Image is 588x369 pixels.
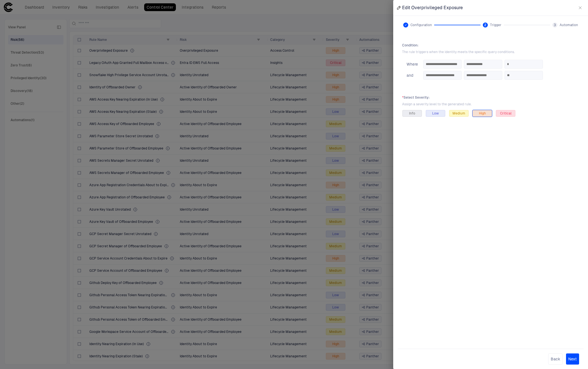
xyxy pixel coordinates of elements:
[402,102,579,106] span: Assign a severity level to the generated rule.
[407,73,413,78] span: and
[500,111,511,116] span: Critical
[402,43,579,48] span: Condition :
[548,353,563,365] button: Back
[484,23,486,27] span: 2
[566,353,579,365] button: Next
[402,95,579,100] span: Select Severity :
[409,111,415,116] span: Info
[407,62,418,66] span: Where
[402,5,463,11] span: Edit Overprivileged Exposure
[490,23,501,27] span: Trigger
[402,50,579,54] span: The rule triggers when the identity meets the specific query conditions.
[432,111,439,116] span: Low
[452,111,465,116] span: Medium
[554,23,556,27] span: 3
[410,23,432,27] span: Configuration
[560,23,578,27] span: Automation
[479,111,486,116] span: High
